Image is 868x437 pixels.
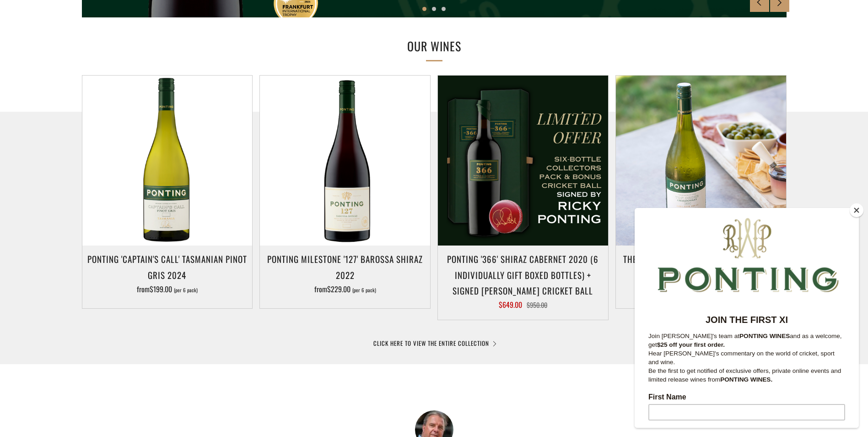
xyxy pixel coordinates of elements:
[14,124,210,141] p: Join [PERSON_NAME]'s team at and as a welcome, get
[14,224,210,235] label: Last Name
[14,262,210,273] label: Email
[442,7,446,11] button: 3
[432,7,436,11] button: 2
[850,203,863,217] button: Close
[373,339,495,348] a: CLICK HERE TO VIEW THE ENTIRE COLLECTION
[150,284,172,295] span: $199.00
[616,251,786,297] a: The perfect BBQ selection - MULTI CASE BUY - Three award winning wines $397.00 $467.00
[527,300,547,310] span: $950.00
[14,185,210,196] label: First Name
[86,168,138,175] strong: PONTING WINES.
[264,251,426,282] h3: Ponting Milestone '127' Barossa Shiraz 2022
[352,288,376,293] span: (per 6 pack)
[82,251,253,297] a: Ponting 'Captain's Call' Tasmanian Pinot Gris 2024 from$199.00 (per 6 pack)
[499,299,522,310] span: $649.00
[14,158,210,176] p: Be the first to get notified of exclusive offers, private online events and limited release wines...
[438,251,608,308] a: Ponting '366' Shiraz Cabernet 2020 (6 individually gift boxed bottles) + SIGNED [PERSON_NAME] CRI...
[14,300,210,317] input: Subscribe
[260,251,430,297] a: Ponting Milestone '127' Barossa Shiraz 2022 from$229.00 (per 6 pack)
[442,251,604,298] h3: Ponting '366' Shiraz Cabernet 2020 (6 individually gift boxed bottles) + SIGNED [PERSON_NAME] CRI...
[22,133,90,140] strong: $25 off your first order.
[14,328,205,368] span: We will send you a confirmation email to subscribe. I agree to sign up to the Ponting Wines newsl...
[620,251,782,282] h3: The perfect BBQ selection - MULTI CASE BUY - Three award winning wines
[71,107,153,117] strong: JOIN THE FIRST XI
[283,37,585,56] h2: OUR WINES
[14,141,210,158] p: Hear [PERSON_NAME]'s commentary on the world of cricket, sport and wine.
[105,125,155,131] strong: PONTING WINES
[422,7,426,11] button: 1
[327,284,350,295] span: $229.00
[174,288,198,293] span: (per 6 pack)
[87,251,248,282] h3: Ponting 'Captain's Call' Tasmanian Pinot Gris 2024
[314,284,376,295] span: from
[137,284,198,295] span: from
